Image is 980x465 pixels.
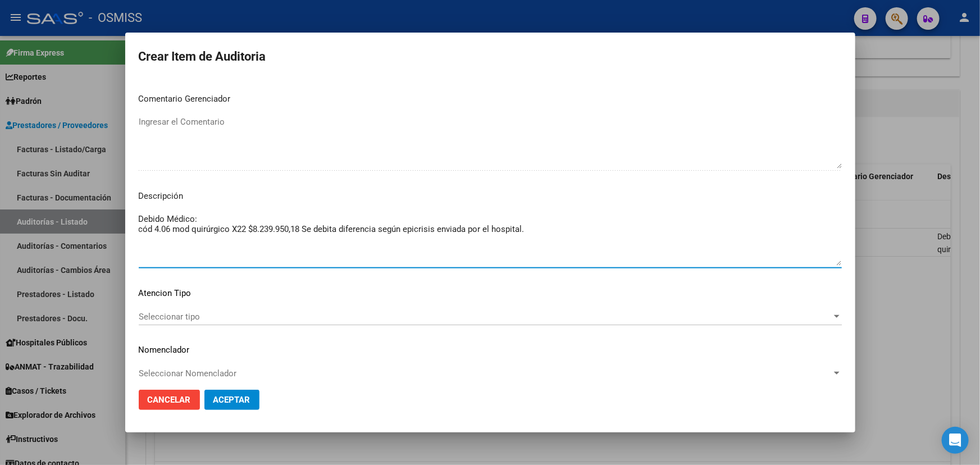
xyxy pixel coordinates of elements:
[213,395,250,405] span: Aceptar
[139,390,200,410] button: Cancelar
[139,312,832,322] span: Seleccionar tipo
[139,46,842,67] h2: Crear Item de Auditoria
[139,368,832,379] span: Seleccionar Nomenclador
[148,395,191,405] span: Cancelar
[139,287,842,300] p: Atencion Tipo
[139,344,842,357] p: Nomenclador
[139,190,842,203] p: Descripción
[204,390,259,410] button: Aceptar
[942,427,969,454] div: Open Intercom Messenger
[139,93,842,106] p: Comentario Gerenciador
